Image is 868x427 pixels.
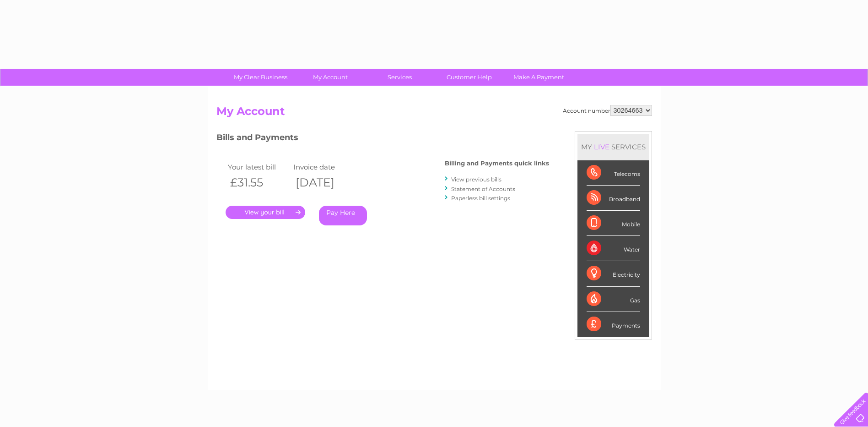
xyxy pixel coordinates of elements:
a: Customer Help [431,69,507,86]
h4: Billing and Payments quick links [445,160,549,167]
a: . [226,206,305,219]
h2: My Account [216,105,652,122]
div: Account number [563,105,652,116]
div: Gas [587,287,640,312]
div: Telecoms [587,160,640,186]
a: Make A Payment [501,69,577,86]
td: Your latest bill [226,161,291,173]
a: Services [362,69,437,86]
div: Water [587,236,640,261]
h3: Bills and Payments [216,131,549,147]
div: Electricity [587,261,640,286]
td: Invoice date [291,161,357,173]
a: Statement of Accounts [451,186,515,192]
th: [DATE] [291,173,357,192]
div: Mobile [587,211,640,236]
th: £31.55 [226,173,291,192]
a: My Clear Business [223,69,298,86]
div: Payments [587,312,640,337]
div: MY SERVICES [577,134,649,160]
a: View previous bills [451,176,501,183]
a: My Account [292,69,368,86]
div: Broadband [587,186,640,211]
div: LIVE [592,142,611,151]
a: Pay Here [319,206,367,225]
a: Paperless bill settings [451,195,510,202]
